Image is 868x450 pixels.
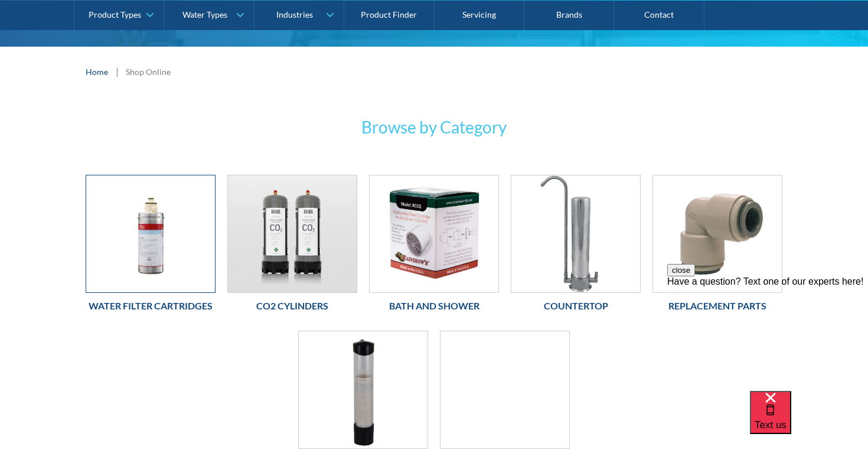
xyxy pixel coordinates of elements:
iframe: podium webchat widget bubble [750,391,868,450]
a: CountertopCountertop [511,175,641,319]
img: Replacement Parts [653,175,782,292]
h3: Browse by Category [204,115,664,139]
img: Co2 Cylinders [228,175,357,292]
img: Countertop [511,175,640,292]
h6: Replacement Parts [652,299,782,313]
img: Accessories [299,331,428,448]
div: | [114,64,120,79]
div: Product Types [89,9,141,19]
div: Industries [276,9,313,19]
a: Bath and ShowerBath and Shower [369,175,499,319]
img: Water Filter Cartridges [86,175,215,292]
h6: Bath and Shower [369,299,499,313]
h6: Co2 Cylinders [227,299,357,313]
img: Bath and Shower [370,175,498,292]
a: Replacement PartsReplacement Parts [652,175,782,319]
iframe: podium webchat widget prompt [667,264,868,406]
div: Shop Online [126,66,171,78]
div: Water Types [182,9,227,19]
h6: Countertop [511,299,641,313]
a: Home [86,66,108,78]
h6: Water Filter Cartridges [86,299,216,313]
a: Water Filter CartridgesWater Filter Cartridges [86,175,216,319]
a: Co2 CylindersCo2 Cylinders [227,175,357,319]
